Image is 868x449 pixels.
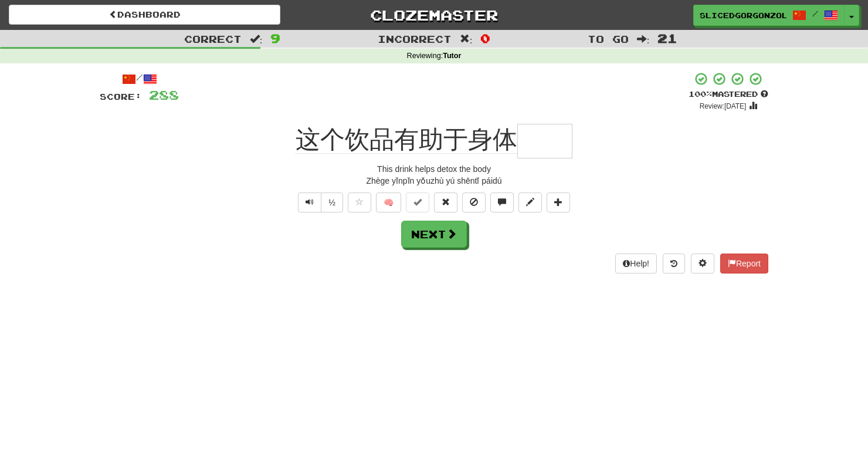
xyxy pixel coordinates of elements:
[434,193,457,212] button: Reset to 0% Mastered (alt+r)
[460,34,473,44] span: :
[184,33,242,45] span: Correct
[462,193,486,212] button: Ignore sentence (alt+i)
[321,193,343,212] button: ½
[615,254,657,274] button: Help!
[490,193,514,212] button: Discuss sentence (alt+u)
[250,34,263,44] span: :
[663,254,685,274] button: Round history (alt+y)
[100,163,768,175] div: This drink helps detox the body
[100,175,768,187] div: Zhège yǐnpǐn yǒuzhù yú shēntǐ páidú
[9,5,280,25] a: Dashboard
[689,89,712,99] span: 100 %
[637,34,650,44] span: :
[298,5,569,25] a: Clozemaster
[100,72,179,86] div: /
[296,193,343,212] div: Text-to-speech controls
[518,193,542,212] button: Edit sentence (alt+d)
[149,87,179,102] span: 288
[547,193,570,212] button: Add to collection (alt+a)
[100,92,142,102] span: Score:
[348,193,371,212] button: Favorite sentence (alt+f)
[378,33,452,45] span: Incorrect
[298,193,321,212] button: Play sentence audio (ctl+space)
[401,221,467,248] button: Next
[376,193,401,212] button: 🧠
[443,52,461,60] strong: Tutor
[480,31,490,45] span: 0
[588,33,629,45] span: To go
[296,126,517,154] span: 这个饮品有助于身体
[406,193,429,212] button: Set this sentence to 100% Mastered (alt+m)
[700,10,786,21] span: slicedgorgonzola
[270,31,280,45] span: 9
[812,9,818,18] span: /
[693,5,845,26] a: slicedgorgonzola /
[689,89,768,100] div: Mastered
[657,31,677,45] span: 21
[720,254,768,274] button: Report
[700,102,747,110] small: Review: [DATE]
